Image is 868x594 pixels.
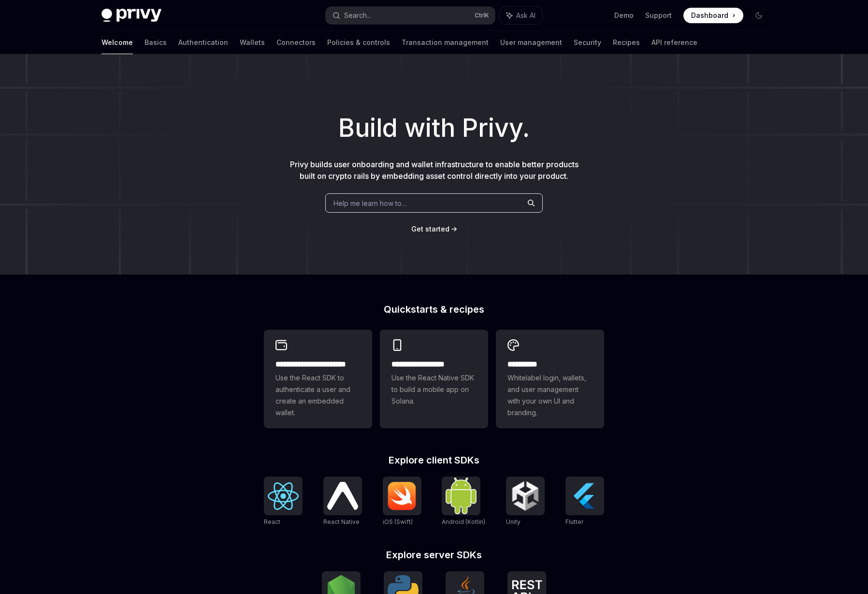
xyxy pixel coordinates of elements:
[446,478,477,514] img: Android (Kotlin)
[411,224,449,234] a: Get started
[402,31,489,54] a: Transaction management
[565,518,583,525] span: Flutter
[391,372,477,407] span: Use the React Native SDK to build a mobile app on Solana.
[651,31,697,54] a: API reference
[290,159,579,181] span: Privy builds user onboarding and wallet infrastructure to enable better products built on crypto ...
[500,31,562,54] a: User management
[344,10,371,21] div: Search...
[145,31,167,54] a: Basics
[510,480,541,511] img: Unity
[268,482,299,510] img: React
[507,372,593,419] span: Whitelabel login, wallets, and user management with your own UI and branding.
[565,477,604,527] a: FlutterFlutter
[506,518,521,525] span: Unity
[442,477,485,527] a: Android (Kotlin)Android (Kotlin)
[264,455,604,465] h2: Explore client SDKs
[101,31,133,54] a: Welcome
[516,11,535,20] span: Ask AI
[751,8,767,23] button: Toggle dark mode
[569,480,600,511] img: Flutter
[475,12,489,19] span: Ctrl K
[264,518,280,525] span: React
[380,330,488,428] a: **** **** **** ***Use the React Native SDK to build a mobile app on Solana.
[383,518,413,525] span: iOS (Swift)
[387,481,418,510] img: iOS (Swift)
[101,9,161,22] img: dark logo
[442,518,485,525] span: Android (Kotlin)
[327,482,358,509] img: React Native
[264,550,604,560] h2: Explore server SDKs
[500,7,542,24] button: Ask AI
[496,330,604,428] a: **** *****Whitelabel login, wallets, and user management with your own UI and branding.
[333,198,407,208] span: Help me learn how to…
[276,31,316,54] a: Connectors
[275,372,361,419] span: Use the React SDK to authenticate a user and create an embedded wallet.
[264,477,303,527] a: ReactReact
[645,11,672,20] a: Support
[383,477,421,527] a: iOS (Swift)iOS (Swift)
[683,8,743,23] a: Dashboard
[15,109,853,147] h1: Build with Privy.
[326,7,495,24] button: Search...CtrlK
[614,11,634,20] a: Demo
[411,225,449,233] span: Get started
[613,31,640,54] a: Recipes
[323,477,362,527] a: React NativeReact Native
[691,11,728,20] span: Dashboard
[506,477,545,527] a: UnityUnity
[178,31,228,54] a: Authentication
[574,31,601,54] a: Security
[240,31,265,54] a: Wallets
[264,304,604,314] h2: Quickstarts & recipes
[323,518,360,525] span: React Native
[327,31,390,54] a: Policies & controls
